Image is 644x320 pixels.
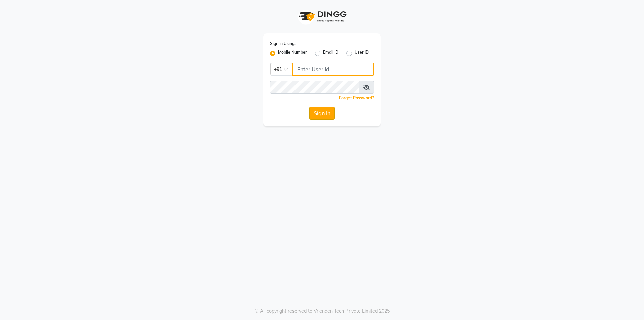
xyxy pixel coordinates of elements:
img: logo1.svg [295,7,349,27]
label: Mobile Number [278,49,307,57]
label: Sign In Using: [270,41,296,47]
input: Username [270,81,359,94]
input: Username [292,63,374,76]
label: Email ID [323,49,338,57]
a: Forgot Password? [339,95,374,100]
button: Sign In [309,107,335,120]
label: User ID [355,49,369,57]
